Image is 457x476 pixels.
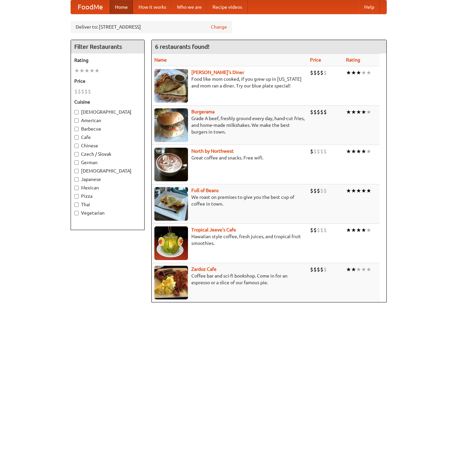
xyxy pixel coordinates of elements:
[74,99,141,105] h5: Cuisine
[317,226,320,234] li: $
[74,159,141,166] label: German
[346,187,351,194] li: ★
[351,69,356,76] li: ★
[74,151,141,157] label: Czech / Slovak
[320,108,323,116] li: $
[361,69,366,76] li: ★
[74,177,79,182] input: Japanese
[74,127,79,131] input: Barbecue
[74,117,141,124] label: American
[351,266,356,273] li: ★
[346,69,351,76] li: ★
[154,226,188,260] img: jeeves.jpg
[74,176,141,183] label: Japanese
[313,187,317,194] li: $
[81,88,84,95] li: $
[74,184,141,191] label: Mexican
[191,109,215,114] a: Burgerama
[359,0,380,14] a: Help
[310,69,313,76] li: $
[356,226,361,234] li: ★
[74,168,141,174] label: [DEMOGRAPHIC_DATA]
[356,108,361,116] li: ★
[320,266,323,273] li: $
[351,226,356,234] li: ★
[110,0,133,14] a: Home
[154,194,305,207] p: We roast on premises to give you the best cup of coffee in town.
[191,70,244,75] a: [PERSON_NAME]'s Diner
[154,187,188,221] img: beans.jpg
[310,187,313,194] li: $
[154,108,188,142] img: burgerama.jpg
[74,201,141,208] label: Thai
[71,40,144,53] h4: Filter Restaurants
[361,266,366,273] li: ★
[351,148,356,155] li: ★
[320,187,323,194] li: $
[323,187,327,194] li: $
[323,266,327,273] li: $
[191,188,219,193] a: Full of Beans
[310,108,313,116] li: $
[207,0,247,14] a: Recipe videos
[74,118,79,123] input: American
[320,69,323,76] li: $
[366,226,371,234] li: ★
[317,108,320,116] li: $
[74,194,79,198] input: Pizza
[310,266,313,273] li: $
[317,187,320,194] li: $
[154,115,305,135] p: Grade A beef, freshly ground every day, hand-cut fries, and home-made milkshakes. We make the bes...
[154,233,305,247] p: Hawaiian style coffee, fresh juices, and tropical fruit smoothies.
[74,109,141,115] label: [DEMOGRAPHIC_DATA]
[154,272,305,286] p: Coffee bar and sci-fi bookshop. Come in for an espresso or a slice of our famous pie.
[310,57,321,63] a: Price
[313,148,317,155] li: $
[74,152,79,156] input: Czech / Slovak
[351,187,356,194] li: ★
[84,67,89,74] li: ★
[356,187,361,194] li: ★
[346,266,351,273] li: ★
[89,67,94,74] li: ★
[361,187,366,194] li: ★
[366,266,371,273] li: ★
[313,266,317,273] li: $
[361,148,366,155] li: ★
[323,69,327,76] li: $
[317,148,320,155] li: $
[313,226,317,234] li: $
[191,148,234,154] a: North by Northwest
[154,69,188,103] img: sallys.jpg
[323,148,327,155] li: $
[172,0,207,14] a: Who we are
[346,148,351,155] li: ★
[74,160,79,165] input: German
[154,148,188,181] img: north.jpg
[356,69,361,76] li: ★
[317,69,320,76] li: $
[155,43,210,50] ng-pluralize: 6 restaurants found!
[74,135,79,140] input: Cafe
[74,110,79,114] input: [DEMOGRAPHIC_DATA]
[191,227,236,232] a: Tropical Jeeve's Cafe
[74,67,79,74] li: ★
[71,0,110,14] a: FoodMe
[94,67,100,74] li: ★
[154,266,188,299] img: zardoz.jpg
[74,193,141,199] label: Pizza
[320,148,323,155] li: $
[317,266,320,273] li: $
[211,24,227,30] a: Change
[361,108,366,116] li: ★
[320,226,323,234] li: $
[356,266,361,273] li: ★
[74,203,79,207] input: Thai
[351,108,356,116] li: ★
[356,148,361,155] li: ★
[154,154,305,161] p: Great coffee and snacks. Free wifi.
